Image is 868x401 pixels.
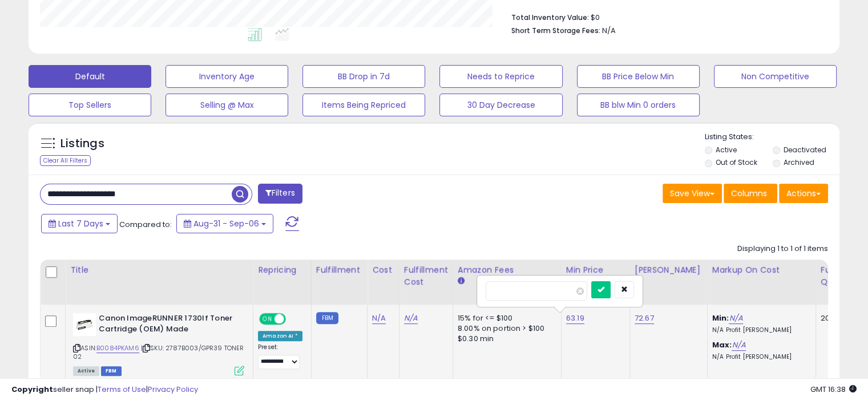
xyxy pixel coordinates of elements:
[165,94,288,116] button: Selling @ Max
[73,343,244,361] span: | SKU: 2787B003/GPR39 TONER 02
[258,343,302,369] div: Preset:
[260,314,274,324] span: ON
[821,264,860,288] div: Fulfillable Quantity
[98,384,146,395] a: Terms of Use
[732,339,745,351] a: N/A
[712,326,807,334] p: N/A Profit [PERSON_NAME]
[731,188,767,199] span: Columns
[511,26,600,35] b: Short Term Storage Fees:
[566,313,584,324] a: 63.19
[458,323,552,334] div: 8.00% on portion > $100
[258,184,302,204] button: Filters
[635,264,703,276] div: [PERSON_NAME]
[96,343,139,353] a: B0084PKAM6
[258,331,302,341] div: Amazon AI *
[712,339,732,350] b: Max:
[779,184,828,203] button: Actions
[783,157,814,167] label: Archived
[372,264,394,276] div: Cost
[40,155,91,166] div: Clear All Filters
[58,218,103,229] span: Last 7 Days
[712,313,729,323] b: Min:
[119,219,172,230] span: Compared to:
[73,313,244,374] div: ASIN:
[712,264,811,276] div: Markup on Cost
[663,184,722,203] button: Save View
[11,384,198,395] div: seller snap | |
[577,94,700,116] button: BB blw Min 0 orders
[511,10,819,23] li: $0
[29,65,151,88] button: Default
[284,314,302,324] span: OFF
[70,264,248,276] div: Title
[60,136,104,152] h5: Listings
[193,218,259,229] span: Aug-31 - Sep-06
[821,313,856,323] div: 20
[783,145,826,155] label: Deactivated
[458,313,552,323] div: 15% for <= $100
[302,94,425,116] button: Items Being Repriced
[511,13,589,22] b: Total Inventory Value:
[810,384,857,395] span: 2025-09-14 16:38 GMT
[458,264,556,276] div: Amazon Fees
[73,313,96,336] img: 31-IeBmS8+L._SL40_.jpg
[302,65,425,88] button: BB Drop in 7d
[707,260,815,305] th: The percentage added to the cost of goods (COGS) that forms the calculator for Min & Max prices.
[258,264,306,276] div: Repricing
[316,264,362,276] div: Fulfillment
[404,264,448,288] div: Fulfillment Cost
[729,313,742,324] a: N/A
[148,384,198,395] a: Privacy Policy
[404,313,418,324] a: N/A
[566,264,625,276] div: Min Price
[577,65,700,88] button: BB Price Below Min
[458,276,465,286] small: Amazon Fees.
[165,65,288,88] button: Inventory Age
[737,244,828,254] div: Displaying 1 to 1 of 1 items
[635,313,654,324] a: 72.67
[176,214,273,233] button: Aug-31 - Sep-06
[316,312,338,324] small: FBM
[29,94,151,116] button: Top Sellers
[714,65,837,88] button: Non Competitive
[11,384,53,395] strong: Copyright
[712,353,807,361] p: N/A Profit [PERSON_NAME]
[716,157,757,167] label: Out of Stock
[41,214,118,233] button: Last 7 Days
[101,366,122,376] span: FBM
[716,145,737,155] label: Active
[439,94,562,116] button: 30 Day Decrease
[602,25,616,36] span: N/A
[372,313,386,324] a: N/A
[705,132,839,143] p: Listing States:
[439,65,562,88] button: Needs to Reprice
[458,334,552,344] div: $0.30 min
[724,184,777,203] button: Columns
[73,366,99,376] span: All listings currently available for purchase on Amazon
[99,313,237,337] b: Canon ImageRUNNER 1730If Toner Cartridge (OEM) Made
